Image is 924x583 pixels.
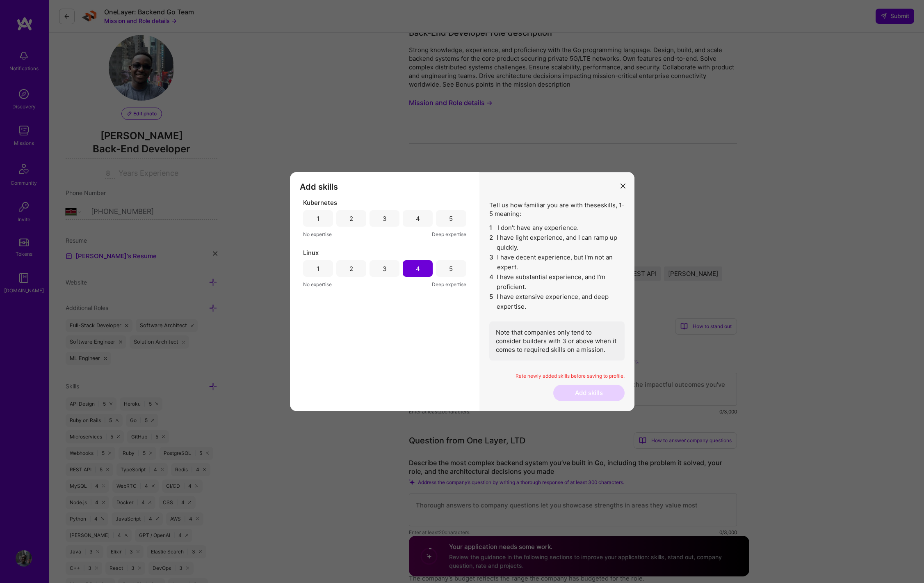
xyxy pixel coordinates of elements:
li: I have decent experience, but I'm not an expert. [489,252,625,272]
span: 4 [489,272,494,292]
span: No expertise [303,280,332,289]
span: 5 [489,292,494,312]
li: I don't have any experience. [489,223,625,233]
span: 3 [489,252,494,272]
button: Add skills [553,385,625,401]
span: No expertise [303,230,332,239]
span: 2 [489,233,494,252]
div: 2 [349,214,353,223]
li: I have substantial experience, and I’m proficient. [489,272,625,292]
div: Tell us how familiar you are with these skills , 1-5 meaning: [489,201,625,360]
div: 1 [317,264,319,273]
p: Rate newly added skills before saving to profile. [489,373,625,380]
div: 4 [416,264,420,273]
div: 1 [317,214,319,223]
div: 2 [349,264,353,273]
h3: Add skills [300,182,470,192]
li: I have light experience, and I can ramp up quickly. [489,233,625,252]
div: 4 [416,214,420,223]
div: 5 [449,214,453,223]
span: Kubernetes [303,198,337,207]
div: Note that companies only tend to consider builders with 3 or above when it comes to required skil... [489,321,625,360]
span: Deep expertise [432,280,466,289]
div: modal [290,172,634,411]
i: icon Close [621,184,625,188]
li: I have extensive experience, and deep expertise. [489,292,625,312]
span: Deep expertise [432,230,466,239]
div: 3 [383,214,387,223]
div: 3 [383,264,387,273]
span: 1 [489,223,494,233]
div: 5 [449,264,453,273]
span: Linux [303,248,319,257]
